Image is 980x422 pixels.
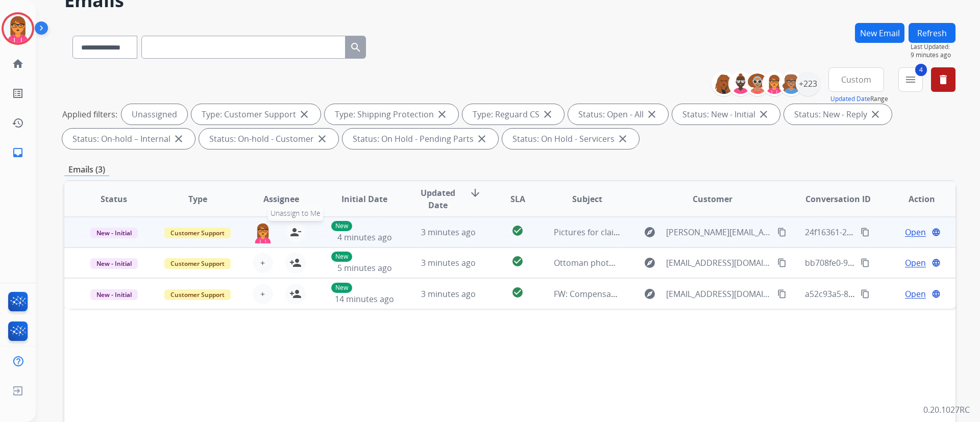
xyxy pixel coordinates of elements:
[542,108,554,120] mat-icon: close
[268,206,323,221] span: Unassign to Me
[805,227,959,238] span: 24f16361-2515-4d57-87bf-de91d17b947f
[188,193,207,205] span: Type
[861,289,870,299] mat-icon: content_copy
[693,193,732,205] span: Customer
[350,41,362,54] mat-icon: search
[905,226,926,238] span: Open
[62,108,117,120] p: Applied filters:
[285,222,306,242] button: Unassign to Me
[436,108,448,120] mat-icon: close
[777,289,787,299] mat-icon: content_copy
[511,286,524,299] mat-icon: check_circle
[331,283,352,293] p: New
[805,288,961,300] span: a52c93a5-8be1-4b67-af37-6b2c3a7a9528
[90,228,138,238] span: New - Initial
[253,222,273,243] img: agent-avatar
[855,23,904,43] button: New Email
[666,226,771,238] span: [PERSON_NAME][EMAIL_ADDRESS][PERSON_NAME][DOMAIN_NAME]
[101,193,127,205] span: Status
[341,193,387,205] span: Initial Date
[805,257,956,268] span: bb708fe0-99af-470c-a025-27f008a6c38a
[869,108,881,120] mat-icon: close
[644,288,656,300] mat-icon: explore
[325,104,458,125] div: Type: Shipping Protection
[898,67,923,92] button: 4
[289,226,302,238] mat-icon: person_remove
[469,187,481,199] mat-icon: arrow_downward
[554,257,654,268] span: Ottoman photos for claim
[796,71,820,96] div: +223
[777,228,787,237] mat-icon: content_copy
[777,258,787,267] mat-icon: content_copy
[476,133,488,145] mat-icon: close
[421,227,476,238] span: 3 minutes ago
[316,133,328,145] mat-icon: close
[62,129,195,149] div: Status: On-hold – Internal
[909,23,955,43] button: Refresh
[554,227,621,238] span: Pictures for claim
[421,288,476,300] span: 3 minutes ago
[923,404,970,416] p: 0.20.1027RC
[861,258,870,267] mat-icon: content_copy
[191,104,321,125] div: Type: Customer Support
[331,221,352,231] p: New
[253,284,273,304] button: +
[644,257,656,269] mat-icon: explore
[12,146,24,159] mat-icon: inbox
[672,104,780,125] div: Status: New - Initial
[617,133,629,145] mat-icon: close
[511,255,524,267] mat-icon: check_circle
[932,289,941,299] mat-icon: language
[572,193,602,205] span: Subject
[510,193,525,205] span: SLA
[841,78,871,82] span: Custom
[12,58,24,70] mat-icon: home
[12,87,24,100] mat-icon: list_alt
[644,226,656,238] mat-icon: explore
[568,104,668,125] div: Status: Open - All
[915,64,927,76] span: 4
[757,108,770,120] mat-icon: close
[502,129,639,149] div: Status: On Hold - Servicers
[911,51,955,59] span: 9 minutes ago
[937,73,949,86] mat-icon: delete
[830,94,888,103] span: Range
[289,257,302,269] mat-icon: person_add
[298,108,310,120] mat-icon: close
[511,225,524,237] mat-icon: check_circle
[90,289,138,300] span: New - Initial
[260,257,265,269] span: +
[830,95,870,103] button: Updated Date
[646,108,658,120] mat-icon: close
[861,228,870,237] mat-icon: content_copy
[905,288,926,300] span: Open
[263,193,299,205] span: Assignee
[666,288,771,300] span: [EMAIL_ADDRESS][DOMAIN_NAME]
[337,262,392,274] span: 5 minutes ago
[337,232,392,243] span: 4 minutes ago
[64,163,109,176] p: Emails (3)
[784,104,892,125] div: Status: New - Reply
[4,14,32,43] img: avatar
[904,73,917,86] mat-icon: menu
[121,104,187,125] div: Unassigned
[173,133,185,145] mat-icon: close
[554,288,783,300] span: FW: Compensation for damaged product - order 459342705
[199,129,338,149] div: Status: On-hold - Customer
[164,228,231,238] span: Customer Support
[421,257,476,268] span: 3 minutes ago
[872,181,955,217] th: Action
[415,187,461,211] span: Updated Date
[462,104,564,125] div: Type: Reguard CS
[932,258,941,267] mat-icon: language
[828,67,884,92] button: Custom
[905,257,926,269] span: Open
[260,288,265,300] span: +
[164,289,231,300] span: Customer Support
[253,253,273,273] button: +
[331,252,352,262] p: New
[666,257,771,269] span: [EMAIL_ADDRESS][DOMAIN_NAME]
[911,43,955,51] span: Last Updated:
[164,258,231,269] span: Customer Support
[289,288,302,300] mat-icon: person_add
